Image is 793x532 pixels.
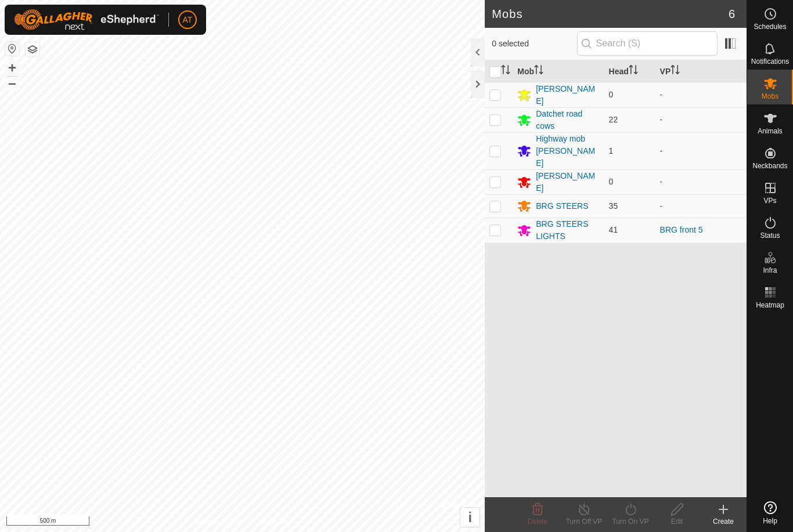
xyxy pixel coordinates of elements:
div: BRG STEERS [536,200,588,212]
span: Neckbands [752,162,787,169]
button: i [460,508,480,527]
span: Infra [763,267,777,274]
td: - [655,194,747,218]
span: Status [760,232,780,239]
span: Help [763,517,777,524]
button: + [5,61,19,75]
span: 0 selected [492,38,576,50]
div: [PERSON_NAME] [536,83,599,107]
a: Help [747,497,793,529]
div: Datchet road cows [536,108,599,132]
a: Contact Us [254,517,288,527]
td: - [655,82,747,107]
span: Heatmap [756,302,784,309]
span: Notifications [751,58,789,65]
div: BRG STEERS LIGHTS [536,218,599,243]
button: Map Layers [26,42,39,56]
span: 35 [609,201,618,211]
div: Edit [654,516,700,527]
div: Highway mob [PERSON_NAME] [536,133,599,169]
span: 22 [609,115,618,124]
span: VPs [763,197,776,204]
h2: Mobs [492,7,729,21]
img: Gallagher Logo [14,9,159,30]
span: AT [183,14,193,26]
span: 0 [609,90,614,99]
span: Animals [758,128,783,135]
span: 1 [609,146,614,155]
span: 6 [729,5,735,23]
p-sorticon: Activate to sort [501,67,510,76]
span: Mobs [762,93,778,100]
div: Create [700,516,747,527]
a: BRG front 5 [660,225,703,234]
div: [PERSON_NAME] [536,170,599,194]
span: 0 [609,177,614,186]
a: Privacy Policy [197,517,240,527]
span: 41 [609,225,618,234]
td: - [655,107,747,132]
th: Mob [513,60,604,83]
p-sorticon: Activate to sort [629,67,638,76]
button: – [5,76,19,90]
span: Delete [528,517,548,526]
td: - [655,132,747,169]
input: Search (S) [577,31,718,56]
div: Turn Off VP [561,516,607,527]
div: Turn On VP [607,516,654,527]
th: Head [604,60,655,83]
span: i [468,509,472,525]
button: Reset Map [5,42,19,56]
td: - [655,169,747,194]
th: VP [655,60,747,83]
p-sorticon: Activate to sort [671,67,680,76]
span: Schedules [754,23,786,30]
p-sorticon: Activate to sort [534,67,543,76]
